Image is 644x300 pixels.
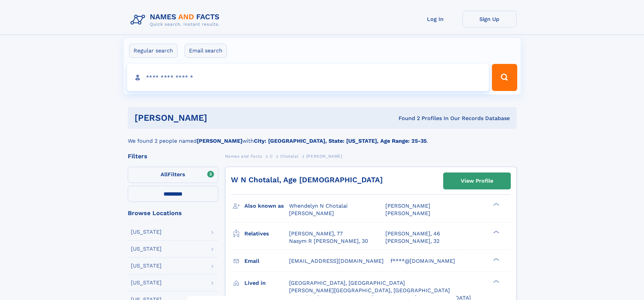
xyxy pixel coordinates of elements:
[289,210,334,216] span: [PERSON_NAME]
[303,115,510,122] div: Found 2 Profiles In Our Records Database
[444,173,510,189] a: View Profile
[492,279,500,283] div: ❯
[131,263,162,269] div: [US_STATE]
[161,171,168,178] span: All
[289,230,343,237] a: [PERSON_NAME], 77
[289,280,405,286] span: [GEOGRAPHIC_DATA], [GEOGRAPHIC_DATA]
[244,200,289,212] h3: Also known as
[128,129,517,145] div: We found 2 people named with .
[129,44,177,58] label: Regular search
[270,154,273,159] span: C
[185,44,227,58] label: Email search
[306,154,342,159] span: [PERSON_NAME]
[131,246,162,252] div: [US_STATE]
[128,210,218,216] div: Browse Locations
[385,237,439,245] a: [PERSON_NAME], 32
[289,203,348,209] span: Whendelyn N Chotalai
[225,152,262,160] a: Names and Facts
[461,173,493,189] div: View Profile
[131,280,162,285] div: [US_STATE]
[244,228,289,239] h3: Relatives
[231,176,383,184] a: W N Chotalal, Age [DEMOGRAPHIC_DATA]
[408,11,462,27] a: Log In
[280,152,299,160] a: Chotalal
[462,11,517,27] a: Sign Up
[197,138,242,144] b: [PERSON_NAME]
[244,277,289,289] h3: Lived in
[289,258,384,264] span: [EMAIL_ADDRESS][DOMAIN_NAME]
[128,11,225,29] img: Logo Names and Facts
[492,230,500,234] div: ❯
[289,287,450,294] span: [PERSON_NAME][GEOGRAPHIC_DATA], [GEOGRAPHIC_DATA]
[289,237,368,245] a: Nasym R [PERSON_NAME], 30
[385,203,430,209] span: [PERSON_NAME]
[385,230,440,237] a: [PERSON_NAME], 46
[385,210,430,216] span: [PERSON_NAME]
[254,138,427,144] b: City: [GEOGRAPHIC_DATA], State: [US_STATE], Age Range: 25-35
[128,153,218,159] div: Filters
[131,229,162,235] div: [US_STATE]
[270,152,273,160] a: C
[128,167,218,183] label: Filters
[135,114,303,122] h1: [PERSON_NAME]
[492,64,517,91] button: Search Button
[492,202,500,207] div: ❯
[492,257,500,261] div: ❯
[280,154,299,159] span: Chotalal
[127,64,489,91] input: search input
[244,255,289,267] h3: Email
